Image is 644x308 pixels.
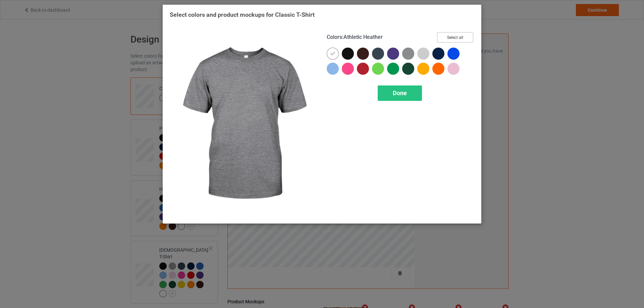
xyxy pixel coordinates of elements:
button: Select all [437,32,473,43]
span: Select colors and product mockups for Classic T-Shirt [170,11,315,18]
img: regular.jpg [170,32,317,217]
span: Done [393,89,407,97]
h4: : [327,34,383,41]
img: heather_texture.png [402,48,414,60]
span: Colors [327,34,342,40]
span: Athletic Heather [343,34,383,40]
